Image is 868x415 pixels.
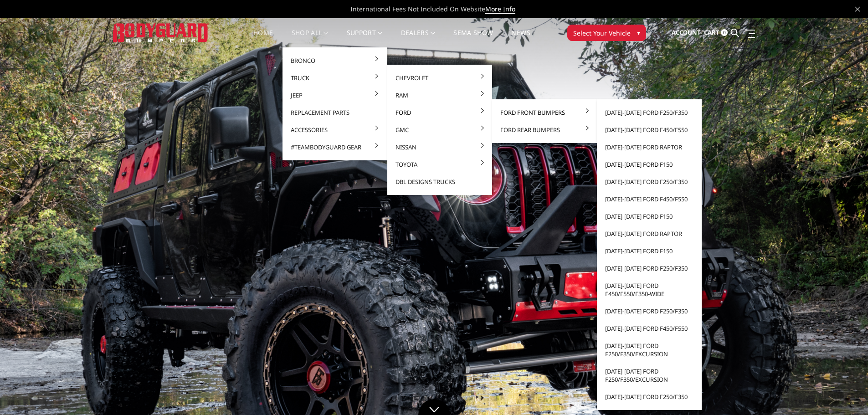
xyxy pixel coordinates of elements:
a: [DATE]-[DATE] Ford Raptor [601,225,698,242]
a: Chevrolet [391,69,488,87]
a: [DATE]-[DATE] Ford F250/F350/Excursion [601,363,698,388]
a: DBL Designs Trucks [391,173,488,190]
a: Cart 0 [704,20,728,45]
span: Select Your Vehicle [573,28,631,38]
a: Jeep [286,87,384,104]
a: Home [253,30,273,47]
a: Support [347,30,383,47]
a: SEMA Show [453,30,493,47]
button: 5 of 5 [826,286,835,301]
a: [DATE]-[DATE] Ford F250/F350 [601,388,698,405]
a: [DATE]-[DATE] Ford F450/F550 [601,320,698,337]
a: [DATE]-[DATE] Ford F150 [601,156,698,173]
a: Toyota [391,156,488,173]
a: [DATE]-[DATE] Ford F250/F350 [601,173,698,190]
a: [DATE]-[DATE] Ford F150 [601,208,698,225]
a: Ford Front Bumpers [496,104,593,121]
a: [DATE]-[DATE] Ford F250/F350 [601,104,698,121]
span: Cart [704,28,719,36]
a: Bronco [286,52,384,69]
button: 1 of 5 [826,228,835,242]
a: [DATE]-[DATE] Ford F450/F550 [601,190,698,208]
a: Replacement Parts [286,104,384,121]
button: 3 of 5 [826,257,835,272]
a: Nissan [391,138,488,156]
span: ▾ [637,28,640,37]
a: #TeamBodyguard Gear [286,138,384,156]
a: Accessories [286,121,384,138]
a: Ford Rear Bumpers [496,121,593,138]
a: Ford [391,104,488,121]
a: shop all [292,30,329,47]
img: BODYGUARD BUMPERS [113,23,209,42]
a: Click to Down [418,399,450,415]
a: [DATE]-[DATE] Ford F250/F350 [601,260,698,277]
a: [DATE]-[DATE] Ford F450/F550 [601,121,698,138]
button: 4 of 5 [826,272,835,286]
button: Select Your Vehicle [567,25,646,41]
a: [DATE]-[DATE] Ford Raptor [601,138,698,156]
a: GMC [391,121,488,138]
a: Ram [391,87,488,104]
iframe: Chat Widget [822,371,868,415]
a: More Info [485,5,515,14]
span: Account [672,28,701,36]
span: 0 [721,29,728,36]
a: News [511,30,530,47]
a: [DATE]-[DATE] Ford F250/F350 [601,302,698,320]
a: [DATE]-[DATE] Ford F450/F550/F350-wide [601,277,698,302]
a: Account [672,20,701,45]
a: [DATE]-[DATE] Ford F250/F350/Excursion [601,337,698,363]
a: Truck [286,69,384,87]
a: [DATE]-[DATE] Ford F150 [601,242,698,260]
a: Dealers [401,30,436,47]
button: 2 of 5 [826,242,835,257]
